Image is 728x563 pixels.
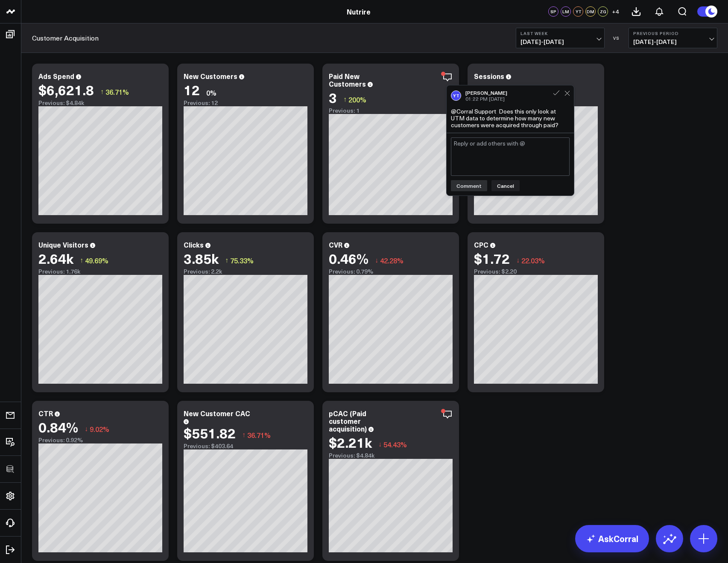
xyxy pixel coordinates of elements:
div: New Customer CAC [184,408,250,418]
div: $6,621.8 [38,82,94,97]
span: ↑ [80,255,83,266]
div: Previous: 0.79% [329,268,453,275]
span: [DATE] - [DATE] [633,38,713,45]
div: CVR [329,240,342,249]
b: Last Week [520,31,600,36]
b: Previous Period [633,31,713,36]
div: YT [451,90,461,101]
button: Previous Period[DATE]-[DATE] [629,28,717,48]
span: ↓ [516,255,520,266]
button: Last Week[DATE]-[DATE] [516,28,605,48]
div: Previous: 1.76k [38,268,162,275]
div: YT [573,6,583,17]
span: 01:22 PM [DATE] [465,95,505,102]
div: 3 [329,90,337,105]
a: Customer Acquisition [32,33,99,43]
div: ZG [598,6,608,17]
div: CTR [38,408,53,418]
span: ↑ [100,86,104,97]
button: Comment [451,180,487,191]
div: 0% [206,88,216,97]
span: 42.28% [380,256,403,265]
span: ↑ [242,429,246,440]
span: ↑ [343,94,347,105]
div: VS [609,35,624,41]
span: 36.71% [247,430,271,440]
div: [PERSON_NAME] [465,90,507,96]
div: $2.21k [329,435,372,450]
span: + 4 [612,9,619,15]
a: AskCorral [575,525,649,552]
div: Clicks [184,240,204,249]
span: 54.43% [383,440,407,449]
div: 2.64k [38,251,73,266]
div: $551.82 [184,425,236,440]
div: CPC [474,240,488,249]
div: 0.46% [329,251,368,266]
div: LM [561,6,571,17]
div: Previous: 1 [329,107,453,114]
div: New Customers [184,71,237,81]
div: Previous: 0.92% [38,437,162,443]
div: Ads Spend [38,71,74,81]
a: Nutrire [347,7,371,16]
div: Paid New Customers [329,71,366,88]
span: 22.03% [521,256,545,265]
span: 75.33% [230,256,254,265]
span: [DATE] - [DATE] [520,38,600,45]
div: pCAC (Paid customer acquisition) [329,408,367,433]
div: Previous: 12 [184,99,307,106]
span: 200% [348,95,366,104]
span: ↑ [225,255,228,266]
div: $1.72 [474,251,510,266]
span: ↓ [85,423,88,435]
div: 12 [184,82,200,97]
div: 2.85k [474,82,509,97]
div: Sessions [474,71,504,81]
button: +4 [610,6,620,17]
span: 36.71% [105,87,129,96]
span: ↓ [375,255,378,266]
div: SP [548,6,558,17]
div: Unique Visitors [38,240,88,249]
div: Previous: $4.84k [38,99,162,106]
div: DM [585,6,596,17]
div: Previous: 2.2k [184,268,307,275]
div: 0.84% [38,419,78,435]
div: Previous: $2.20 [474,268,598,275]
span: 49.69% [85,256,108,265]
div: Previous: $403.64 [184,443,307,449]
div: @Corral Support Does this only look at UTM data to determine how many new customers were acquired... [451,108,570,128]
div: Previous: $4.84k [329,452,453,459]
span: 9.02% [90,424,109,434]
div: 3.85k [184,251,219,266]
span: ↓ [378,439,382,450]
button: Cancel [491,180,520,191]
